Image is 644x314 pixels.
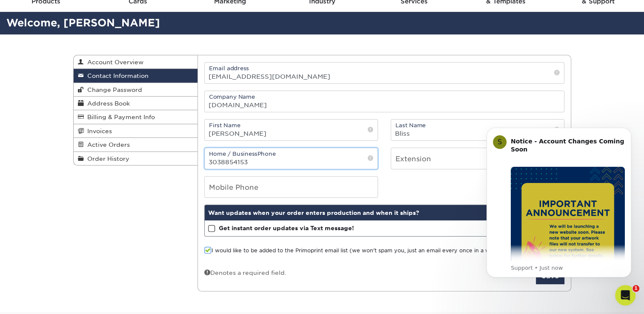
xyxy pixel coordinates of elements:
[84,128,112,134] span: Invoices
[84,141,130,148] span: Active Orders
[84,155,129,162] span: Order History
[74,124,198,138] a: Invoices
[633,285,639,292] span: 1
[74,152,198,165] a: Order History
[204,268,286,277] div: Denotes a required field.
[74,55,198,69] a: Account Overview
[474,115,644,291] iframe: Intercom notifications message
[74,110,198,124] a: Billing & Payment Info
[74,69,198,83] a: Contact Information
[74,97,198,110] a: Address Book
[74,138,198,151] a: Active Orders
[74,83,198,97] a: Change Password
[84,114,155,120] span: Billing & Payment Info
[204,247,503,255] label: I would like to be added to the Primoprint email list (we won't spam you, just an email every onc...
[219,225,354,231] strong: Get instant order updates via Text message!
[84,72,149,79] span: Contact Information
[84,59,143,66] span: Account Overview
[84,86,142,93] span: Change Password
[615,285,635,305] iframe: Intercom live chat
[205,205,564,220] div: Want updates when your order enters production and when it ships?
[2,288,72,311] iframe: Google Customer Reviews
[84,100,130,107] span: Address Book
